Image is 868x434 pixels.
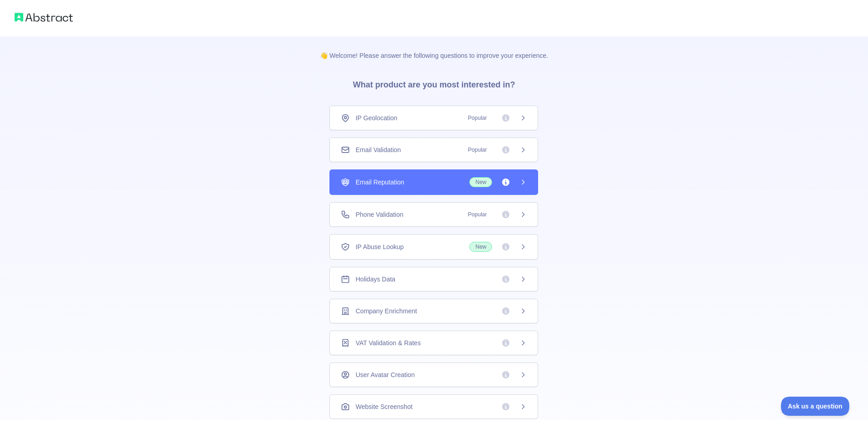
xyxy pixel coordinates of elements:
img: Abstract logo [15,11,73,24]
span: New [469,177,492,187]
span: Phone Validation [355,210,403,219]
span: New [469,242,492,252]
p: 👋 Welcome! Please answer the following questions to improve your experience. [305,36,563,60]
span: Popular [462,210,492,219]
span: User Avatar Creation [355,370,415,379]
span: IP Geolocation [355,113,397,123]
span: Email Reputation [355,178,404,187]
span: Popular [462,113,492,123]
span: Holidays Data [355,275,395,284]
span: Company Enrichment [355,306,417,316]
iframe: Toggle Customer Support [781,397,850,416]
span: Popular [462,145,492,154]
span: Website Screenshot [355,402,412,411]
h3: What product are you most interested in? [338,60,529,106]
span: IP Abuse Lookup [355,242,404,251]
span: Email Validation [355,145,401,154]
span: VAT Validation & Rates [355,338,421,347]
